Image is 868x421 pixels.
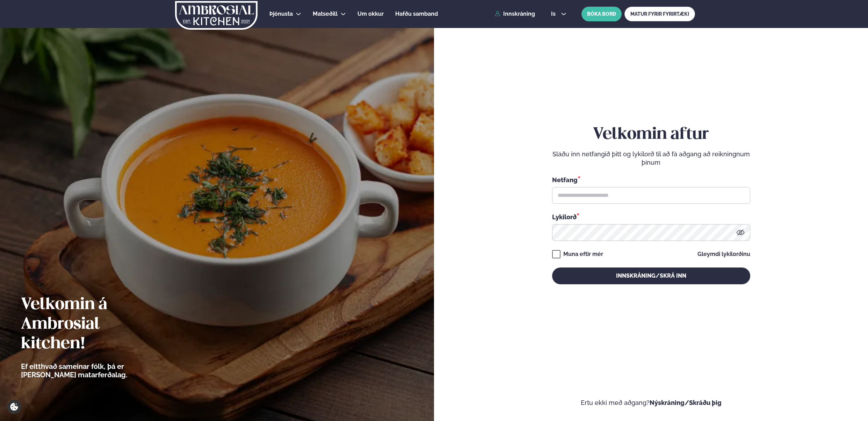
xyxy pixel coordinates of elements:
[269,10,293,17] span: Þjónusta
[7,400,21,414] a: Cookie settings
[552,212,750,221] div: Lykilorð
[21,295,166,354] h2: Velkomin á Ambrosial kitchen!
[395,10,438,18] a: Hafðu samband
[313,10,338,18] a: Matseðill
[357,10,384,18] a: Um okkur
[552,150,750,167] p: Sláðu inn netfangið þitt og lykilorð til að fá aðgang að reikningnum þínum
[21,362,166,379] p: Ef eitthvað sameinar fólk, þá er [PERSON_NAME] matarferðalag.
[395,10,438,17] span: Hafðu samband
[545,11,572,17] button: is
[624,7,695,21] a: MATUR FYRIR FYRIRTÆKI
[650,399,722,406] a: Nýskráning/Skráðu þig
[175,1,258,30] img: logo
[455,399,847,407] p: Ertu ekki með aðgang?
[551,11,558,17] span: is
[495,11,535,17] a: Innskráning
[581,7,622,21] button: BÓKA BORÐ
[313,10,338,17] span: Matseðill
[552,267,750,284] button: Innskráning/Skrá inn
[697,251,750,257] a: Gleymdi lykilorðinu
[357,10,384,17] span: Um okkur
[269,10,293,18] a: Þjónusta
[552,125,750,144] h2: Velkomin aftur
[552,175,750,184] div: Netfang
